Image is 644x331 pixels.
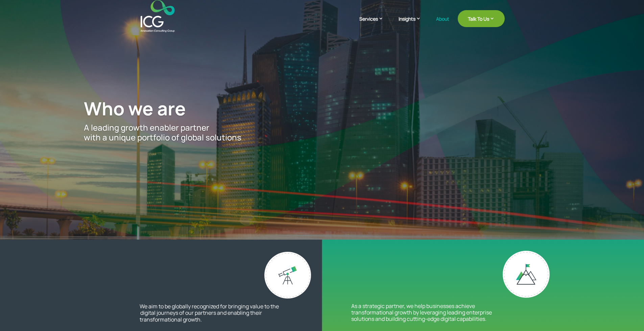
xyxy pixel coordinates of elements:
[399,15,428,32] a: Insights
[359,15,390,32] a: Services
[436,16,449,32] a: About
[503,251,550,298] img: our mission - ICG
[610,299,644,331] iframe: Chat Widget
[140,303,288,323] p: We aim to be globally recognized for bringing value to the digital journeys of our partners and e...
[264,252,311,299] img: Our vision - ICG
[351,303,504,323] p: As a strategic partner, we help businesses achieve transformational growth by leveraging leading ...
[458,10,505,27] a: Talk To Us
[84,96,186,121] span: Who we are
[84,123,560,142] p: A leading growth enabler partner with a unique portfolio of global solutions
